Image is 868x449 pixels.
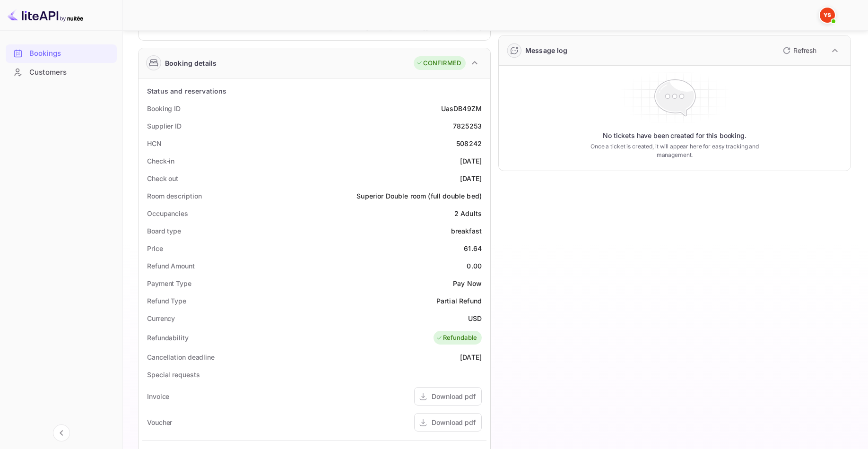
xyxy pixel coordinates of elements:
div: 508242 [456,138,482,148]
div: [DATE] [460,173,482,183]
div: UasDB49ZM [441,104,482,113]
img: Yandex Support [820,8,835,23]
div: Occupancies [147,208,188,218]
div: USD [468,313,482,323]
div: Currency [147,313,175,323]
div: Customers [29,67,112,78]
div: Cancellation deadline [147,352,215,362]
div: [DATE] [460,156,482,166]
p: No tickets have been created for this booking. [603,131,746,140]
div: Message log [525,45,568,55]
div: Check out [147,173,178,183]
div: 7825253 [453,121,482,131]
div: Payment Type [147,278,191,288]
div: Customers [6,63,117,82]
div: Bookings [6,44,117,63]
div: Download pdf [432,391,476,401]
div: 2 Adults [454,208,482,218]
div: Room description [147,191,201,201]
div: Download pdf [432,417,476,427]
div: [DATE] [460,352,482,362]
div: CONFIRMED [416,59,461,68]
div: Special requests [147,370,200,380]
a: Customers [6,63,117,81]
div: Check-in [147,156,174,166]
div: Status and reservations [147,86,226,96]
div: Superior Double room (full double bed) [356,191,482,201]
div: Partial Refund [436,296,482,306]
button: Refresh [777,43,820,58]
div: 61.64 [464,243,482,253]
div: Refundable [436,333,477,343]
div: Refund Type [147,296,186,306]
div: breakfast [451,226,482,236]
div: HCN [147,138,162,148]
a: Bookings [6,44,117,62]
div: Booking ID [147,104,181,113]
div: Bookings [29,48,112,59]
div: Voucher [147,417,172,427]
div: Supplier ID [147,121,182,131]
img: LiteAPI logo [8,8,83,23]
div: Booking details [165,58,217,68]
button: Collapse navigation [53,424,70,441]
div: Invoice [147,391,169,401]
div: Board type [147,226,181,236]
p: Refresh [793,45,816,55]
div: Price [147,243,163,253]
div: 0.00 [467,261,482,271]
p: Once a ticket is created, it will appear here for easy tracking and management. [580,142,769,159]
div: Refund Amount [147,261,195,271]
div: Pay Now [453,278,482,288]
div: Refundability [147,333,189,343]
